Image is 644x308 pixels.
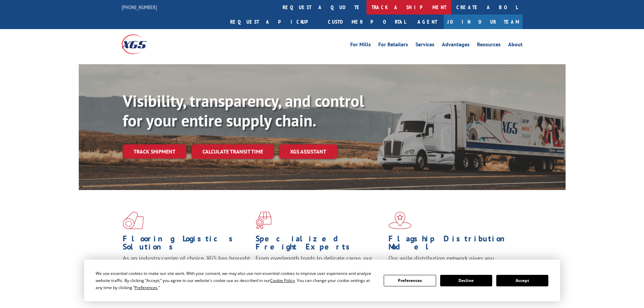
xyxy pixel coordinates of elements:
div: Cookie Consent Prompt [84,260,560,301]
button: Decline [440,275,492,286]
a: XGS ASSISTANT [279,144,337,159]
button: Preferences [384,275,436,286]
a: For Mills [350,42,371,49]
h1: Flooring Logistics Solutions [123,235,251,254]
span: As an industry carrier of choice, XGS has brought innovation and dedication to flooring logistics... [123,254,250,278]
h1: Flagship Distribution Model [388,235,516,254]
a: [PHONE_NUMBER] [122,4,157,10]
img: xgs-icon-flagship-distribution-model-red [388,212,412,229]
a: Resources [477,42,501,49]
button: Accept [496,275,548,286]
div: We use essential cookies to make our site work. With your consent, we may also use non-essential ... [96,270,376,291]
a: Agent [411,15,444,29]
a: Advantages [442,42,470,49]
span: Our agile distribution network gives you nationwide inventory management on demand. [388,254,513,270]
a: For Retailers [378,42,408,49]
span: Preferences [135,285,158,290]
b: Visibility, transparency, and control for your entire supply chain. [123,90,364,131]
img: xgs-icon-focused-on-flooring-red [256,212,271,229]
span: Cookie Policy [270,278,295,283]
h1: Specialized Freight Experts [256,235,383,254]
a: Join Our Team [444,15,523,29]
a: Calculate transit time [192,144,274,159]
a: Customer Portal [323,15,411,29]
a: Services [415,42,434,49]
img: xgs-icon-total-supply-chain-intelligence-red [123,212,144,229]
a: About [508,42,523,49]
a: Track shipment [123,144,186,159]
p: From overlength loads to delicate cargo, our experienced staff knows the best way to move your fr... [256,254,383,284]
a: Request a pickup [225,15,323,29]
